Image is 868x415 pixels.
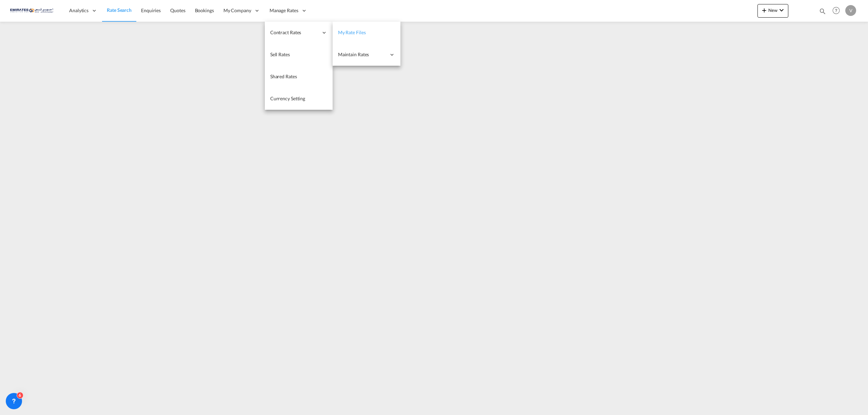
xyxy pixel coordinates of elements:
a: Sell Rates [265,44,333,66]
span: Manage Rates [270,7,298,14]
span: Bookings [195,7,214,13]
a: My Rate Files [333,22,400,44]
img: c67187802a5a11ec94275b5db69a26e6.png [10,3,56,18]
span: Quotes [170,7,185,13]
span: Currency Setting [270,96,305,101]
md-icon: icon-magnify [819,7,826,15]
span: Maintain Rates [338,51,386,58]
div: V [845,5,856,16]
span: Enquiries [141,7,161,13]
div: icon-magnify [819,7,826,18]
md-icon: icon-chevron-down [777,6,786,14]
a: Currency Setting [265,88,333,110]
span: Rate Search [107,7,132,13]
span: New [760,7,786,13]
span: Shared Rates [270,74,297,79]
span: Contract Rates [270,29,318,36]
span: Analytics [69,7,88,14]
a: Shared Rates [265,66,333,88]
span: Help [830,5,842,16]
div: Help [830,5,845,17]
div: Maintain Rates [333,44,400,66]
md-icon: icon-plus 400-fg [760,6,768,14]
button: icon-plus 400-fgNewicon-chevron-down [757,4,788,18]
span: My Rate Files [338,29,366,35]
span: My Company [223,7,251,14]
div: Contract Rates [265,22,333,44]
span: Sell Rates [270,51,290,57]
